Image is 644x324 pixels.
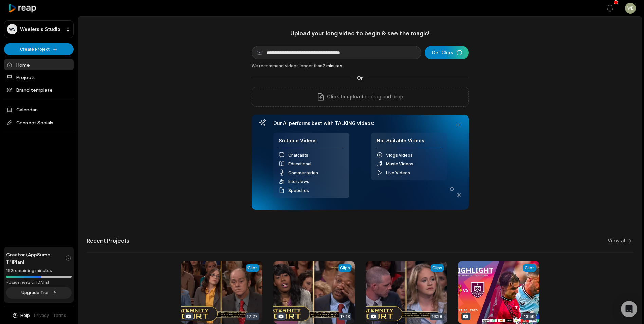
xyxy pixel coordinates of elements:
[279,138,344,147] h4: Suitable Videos
[4,104,74,115] a: Calendar
[4,84,74,95] a: Brand template
[352,74,368,82] span: Or
[4,116,74,129] span: Connect Socials
[288,161,311,166] span: Educational
[288,179,309,184] span: Interviews
[6,287,72,299] button: Upgrade Tier
[20,26,60,32] p: Weelets's Studio
[87,237,129,244] h2: Recent Projects
[363,93,403,101] p: or drag and drop
[12,312,30,319] button: Help
[4,43,74,55] button: Create Project
[288,188,309,193] span: Speeches
[608,237,627,244] a: View all
[6,267,72,274] div: 162 remaining minutes
[6,280,72,285] div: *Usage resets on [DATE]
[386,152,413,158] span: Vlogs videos
[34,312,49,319] a: Privacy
[288,152,308,158] span: Chatcasts
[252,63,469,69] div: We recommend videos longer than .
[53,312,66,319] a: Terms
[20,312,30,319] span: Help
[327,93,363,101] span: Click to upload
[323,63,342,68] span: 2 minutes
[288,170,318,175] span: Commentaries
[386,161,413,166] span: Music Videos
[425,46,469,59] button: Get Clips
[273,120,447,126] h3: Our AI performs best with TALKING videos:
[621,301,637,317] div: Open Intercom Messenger
[252,29,469,37] h1: Upload your long video to begin & see the magic!
[4,59,74,70] a: Home
[376,138,442,147] h4: Not Suitable Videos
[4,72,74,83] a: Projects
[386,170,410,175] span: Live Videos
[7,24,17,34] div: WS
[6,251,65,265] span: Creator (AppSumo T1) Plan!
